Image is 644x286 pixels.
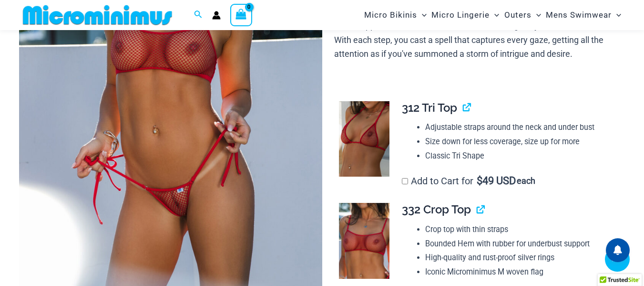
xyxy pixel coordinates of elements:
a: Account icon link [212,11,221,20]
span: Menu Toggle [612,3,621,27]
img: Summer Storm Red 332 Crop Top [339,203,389,279]
label: Add to Cart for [402,175,535,187]
a: View Shopping Cart, empty [230,4,252,26]
span: Mens Swimwear [546,3,612,27]
li: High-quality and rust-proof silver rings [425,251,617,265]
a: Mens SwimwearMenu ToggleMenu Toggle [543,3,624,27]
span: 332 Crop Top [402,202,471,216]
li: Bounded Hem with rubber for underbust support [425,237,617,251]
a: OutersMenu ToggleMenu Toggle [502,3,543,27]
span: Outers [504,3,532,27]
span: Menu Toggle [490,3,499,27]
nav: Site Navigation [360,1,625,29]
span: Micro Bikinis [364,3,417,27]
a: Search icon link [194,9,203,21]
a: Micro LingerieMenu ToggleMenu Toggle [429,3,501,27]
li: Crop top with thin straps [425,222,617,237]
span: Menu Toggle [532,3,541,27]
span: Micro Lingerie [431,3,490,27]
span: 312 Tri Top [402,101,457,115]
img: Summer Storm Red 312 Tri Top [339,101,389,177]
input: Add to Cart for$49 USD each [402,178,408,184]
li: Classic Tri Shape [425,149,617,163]
img: MM SHOP LOGO FLAT [19,4,176,26]
li: Size down for less coverage, size up for more [425,135,617,149]
li: Iconic Microminimus M woven flag [425,265,617,279]
a: Micro BikinisMenu ToggleMenu Toggle [362,3,429,27]
span: $ [477,175,482,187]
li: Adjustable straps around the neck and under bust [425,120,617,135]
span: Menu Toggle [417,3,427,27]
span: each [517,176,535,186]
span: 49 USD [477,176,516,186]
